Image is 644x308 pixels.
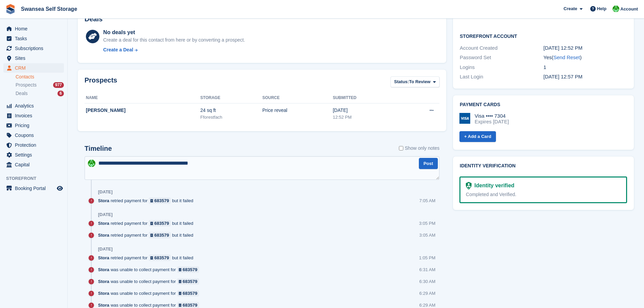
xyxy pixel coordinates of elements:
img: stora-icon-8386f47178a22dfd0bd8f6a31ec36ba5ce8667c1dd55bd0f319d3a0aa187defe.svg [5,4,16,14]
a: 683579 [149,197,171,204]
div: Create a deal for this contact from here or by converting a prospect. [103,37,245,44]
a: menu [3,140,64,150]
a: menu [3,111,64,120]
span: Coupons [15,131,55,140]
span: Stora [98,232,109,238]
span: Pricing [15,121,55,130]
div: 683579 [183,290,197,297]
div: 6 [57,91,64,96]
div: Yes [544,54,627,62]
a: 683579 [177,278,199,285]
span: Create [564,5,577,12]
span: Stora [98,197,109,204]
div: was unable to collect payment for [98,266,202,273]
div: Identity verified [472,182,514,190]
a: 683579 [177,290,199,297]
span: Stora [98,255,109,261]
div: retried payment for but it failed [98,220,197,227]
a: menu [3,44,64,53]
div: 3:05 AM [419,232,435,238]
a: Send Reset [553,54,580,60]
div: Password Set [460,54,543,62]
div: 1:05 PM [419,255,435,261]
div: 683579 [154,197,169,204]
a: Contacts [16,74,64,80]
div: 683579 [183,266,197,273]
h2: Prospects [85,76,117,89]
div: Logins [460,64,543,71]
div: 683579 [154,255,169,261]
th: Submitted [333,93,399,103]
a: 683579 [149,255,171,261]
span: Stora [98,266,109,273]
span: Invoices [15,111,55,120]
span: Booking Portal [15,184,55,193]
span: Stora [98,290,109,297]
span: Protection [15,140,55,150]
div: retried payment for but it failed [98,255,197,261]
div: No deals yet [103,28,245,37]
div: Expires [DATE] [475,119,509,125]
img: Andrew Robbins [88,160,95,167]
span: Help [597,5,606,12]
div: 6:29 AM [419,290,435,297]
div: 977 [53,82,64,88]
div: 683579 [154,232,169,238]
div: Fforestfach [200,114,262,121]
th: Storage [200,93,262,103]
a: menu [3,150,64,160]
a: Deals 6 [16,90,64,97]
div: 1 [544,64,627,71]
h2: Deals [85,15,102,23]
span: Tasks [15,34,55,43]
div: Last Login [460,73,543,81]
div: retried payment for but it failed [98,232,197,238]
div: Visa •••• 7304 [475,113,509,119]
a: menu [3,101,64,111]
div: was unable to collect payment for [98,290,202,297]
span: Status: [394,78,409,85]
div: 3:05 PM [419,220,435,227]
span: Home [15,24,55,33]
a: menu [3,24,64,33]
div: 12:52 PM [333,114,399,121]
span: Deals [16,90,28,97]
div: Create a Deal [103,46,133,53]
div: [DATE] [98,246,113,252]
a: menu [3,184,64,193]
input: Show only notes [399,145,403,152]
div: 6:30 AM [419,278,435,285]
div: [DATE] 12:52 PM [544,44,627,52]
span: Subscriptions [15,44,55,53]
span: Stora [98,278,109,285]
a: menu [3,160,64,169]
h2: Storefront Account [460,32,627,39]
div: 6:31 AM [419,266,435,273]
span: Storefront [6,175,67,182]
a: Preview store [56,184,64,192]
span: Capital [15,160,55,169]
a: menu [3,121,64,130]
a: 683579 [149,232,171,238]
div: Account Created [460,44,543,52]
h2: Payment cards [460,102,627,108]
th: Source [262,93,333,103]
div: [DATE] [98,212,113,217]
div: [DATE] [98,189,113,195]
div: retried payment for but it failed [98,197,197,204]
button: Post [419,158,438,169]
a: 683579 [177,266,199,273]
div: Completed and Verified. [466,191,621,198]
label: Show only notes [399,145,439,152]
div: Price reveal [262,107,333,114]
span: Settings [15,150,55,160]
img: Andrew Robbins [613,5,619,12]
a: menu [3,34,64,43]
a: Create a Deal [103,46,245,53]
div: 7:05 AM [419,197,435,204]
span: ( ) [552,54,581,60]
div: 683579 [183,278,197,285]
a: menu [3,131,64,140]
a: + Add a Card [459,131,496,142]
a: menu [3,53,64,63]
